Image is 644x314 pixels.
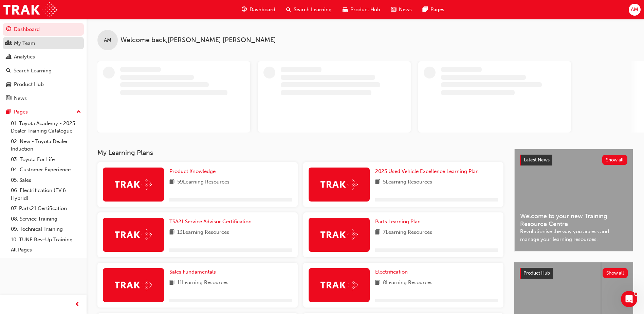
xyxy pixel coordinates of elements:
span: search-icon [6,68,11,74]
iframe: Intercom live chat [621,291,637,307]
div: Analytics [14,53,35,61]
a: Sales Fundamentals [169,268,219,276]
span: 11 Learning Resources [177,279,228,287]
span: pages-icon [6,109,11,115]
a: Parts Learning Plan [375,218,423,226]
a: 2025 Used Vehicle Excellence Learning Plan [375,168,481,175]
a: Search Learning [3,65,84,77]
div: News [14,94,27,102]
span: Dashboard [250,6,275,14]
span: prev-icon [75,300,80,309]
span: 7 Learning Resources [383,228,432,237]
a: All Pages [8,245,84,255]
span: chart-icon [6,54,11,60]
span: search-icon [286,5,291,14]
span: guage-icon [6,27,11,33]
button: Show all [602,155,628,165]
a: Latest NewsShow all [520,155,627,165]
span: Electrification [375,269,408,275]
a: Product Hub [3,78,84,91]
span: AM [104,36,111,44]
span: Sales Fundamentals [169,269,216,275]
a: News [3,92,84,105]
button: Show all [603,268,628,278]
span: book-icon [169,279,174,287]
a: Product HubShow all [520,268,628,279]
span: 2025 Used Vehicle Excellence Learning Plan [375,168,479,174]
span: pages-icon [423,5,428,14]
a: My Team [3,37,84,50]
span: book-icon [169,178,174,187]
span: book-icon [169,228,174,237]
a: Dashboard [3,23,84,36]
span: Search Learning [294,6,332,14]
span: 8 Learning Resources [383,279,433,287]
a: Analytics [3,51,84,63]
span: car-icon [6,82,11,88]
span: 5 Learning Resources [383,178,432,187]
span: car-icon [343,5,348,14]
a: pages-iconPages [417,3,450,17]
div: Pages [14,108,28,116]
span: Revolutionise the way you access and manage your learning resources. [520,228,627,243]
div: Product Hub [14,81,44,88]
button: Pages [3,106,84,118]
span: Product Hub [523,270,550,276]
h3: My Learning Plans [97,149,503,157]
img: Trak [320,229,358,240]
span: 59 Learning Resources [177,178,229,187]
div: My Team [14,39,35,47]
span: Welcome to your new Training Resource Centre [520,212,627,228]
img: Trak [115,229,152,240]
a: Product Knowledge [169,168,218,175]
span: Product Knowledge [169,168,216,174]
span: News [399,6,412,14]
a: Electrification [375,268,410,276]
span: news-icon [6,95,11,102]
span: book-icon [375,279,380,287]
span: book-icon [375,178,380,187]
a: 07. Parts21 Certification [8,203,84,214]
img: Trak [3,2,57,17]
a: 03. Toyota For Life [8,154,84,165]
a: 01. Toyota Academy - 2025 Dealer Training Catalogue [8,118,84,136]
img: Trak [115,179,152,190]
a: search-iconSearch Learning [281,3,337,17]
span: up-icon [76,108,81,117]
button: AM [629,4,641,16]
img: Trak [320,280,358,290]
span: Welcome back , [PERSON_NAME] [PERSON_NAME] [121,36,276,44]
span: AM [631,6,638,14]
a: Latest NewsShow allWelcome to your new Training Resource CentreRevolutionise the way you access a... [514,149,633,251]
span: guage-icon [242,5,247,14]
a: news-iconNews [386,3,417,17]
a: 05. Sales [8,175,84,186]
span: Latest News [524,157,550,163]
span: 13 Learning Resources [177,228,229,237]
a: TSA21 Service Advisor Certification [169,218,254,226]
span: book-icon [375,228,380,237]
a: 09. Technical Training [8,224,84,234]
a: 06. Electrification (EV & Hybrid) [8,185,84,203]
a: 04. Customer Experience [8,164,84,175]
a: car-iconProduct Hub [337,3,386,17]
img: Trak [115,280,152,290]
a: 10. TUNE Rev-Up Training [8,234,84,245]
span: news-icon [391,5,396,14]
span: TSA21 Service Advisor Certification [169,219,252,225]
span: people-icon [6,40,11,47]
span: Pages [430,6,444,14]
span: Product Hub [350,6,380,14]
a: guage-iconDashboard [236,3,281,17]
img: Trak [320,179,358,190]
a: 08. Service Training [8,214,84,224]
div: Search Learning [14,67,52,75]
button: DashboardMy TeamAnalyticsSearch LearningProduct HubNews [3,22,84,106]
a: 02. New - Toyota Dealer Induction [8,136,84,154]
span: Parts Learning Plan [375,219,421,225]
